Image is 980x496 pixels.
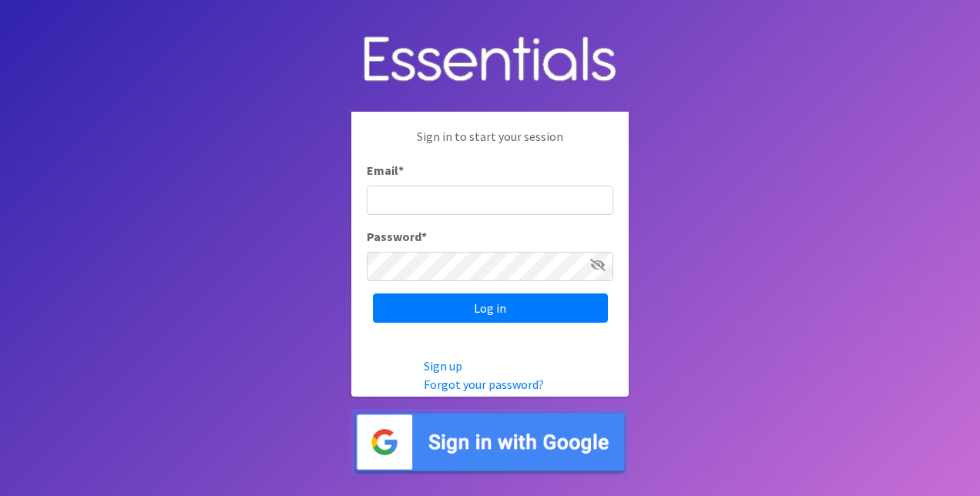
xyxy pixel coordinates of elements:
input: Log in [373,293,608,323]
a: Sign up [424,358,462,374]
a: Forgot your password? [424,377,544,392]
img: Human Essentials [351,21,629,100]
abbr: required [398,163,404,178]
label: Email [367,161,404,179]
p: Sign in to start your session [367,127,613,161]
img: Sign in with Google [351,409,629,476]
abbr: required [421,229,427,244]
label: Password [367,227,427,246]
